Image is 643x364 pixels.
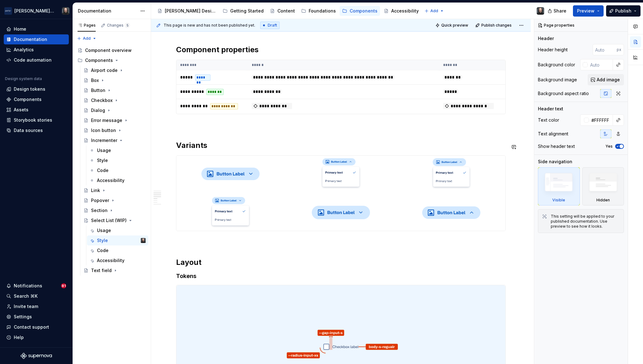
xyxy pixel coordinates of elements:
div: Background aspect ratio [538,90,589,97]
a: [PERSON_NAME] Design [155,6,219,16]
div: Hidden [582,167,624,205]
a: Error message [81,115,148,125]
div: This setting will be applied to your published documentation. Use preview to see how it looks. [551,214,620,229]
label: Yes [605,144,613,149]
button: Quick preview [433,21,471,30]
div: Data sources [14,127,43,134]
a: Icon button [81,125,148,135]
div: Assets [14,107,28,113]
button: Notifications81 [4,281,69,291]
div: Pages [78,23,96,28]
div: Storybook stories [14,117,52,123]
div: Visible [552,198,565,203]
a: Text field [81,265,148,276]
a: Documentation [4,34,69,44]
a: Components [340,6,380,16]
div: Documentation [78,8,137,14]
div: Show header text [538,143,575,149]
a: Invite team [4,301,69,311]
div: Accessibility [391,8,419,14]
img: Teunis Vorsteveld [62,7,69,15]
div: Incrementer [91,137,117,144]
div: Components [75,55,148,65]
span: This page is new and has not been published yet. [164,23,255,28]
div: Getting Started [230,8,264,14]
div: Airport code [91,67,118,73]
div: Changes [107,23,130,28]
button: Add [423,7,446,15]
a: Getting Started [220,6,266,16]
a: Accessibility [87,175,148,185]
a: Foundations [299,6,338,16]
div: Button [91,87,105,94]
div: Header text [538,106,563,112]
a: Components [4,94,69,104]
a: Code automation [4,55,69,65]
div: Accessibility [97,257,124,264]
span: Publish changes [481,23,512,28]
a: Component overview [75,45,148,55]
a: Usage [87,145,148,155]
svg: Supernova Logo [21,353,52,359]
button: Publish [606,5,640,17]
div: Components [14,96,42,103]
div: Page tree [75,45,148,276]
a: Assets [4,105,69,115]
div: Section [91,207,108,214]
div: Header height [538,47,568,53]
h2: Variants [176,140,506,150]
div: Side navigation [538,159,572,165]
div: Box [91,77,99,83]
div: Code [97,247,109,254]
span: Publish [615,8,631,14]
a: Style [87,155,148,165]
button: Add image [588,74,624,85]
a: Data sources [4,125,69,135]
span: Add [430,8,438,13]
div: Link [91,187,100,194]
h2: Component properties [176,45,506,55]
a: Section [81,205,148,215]
button: Preview [573,5,604,17]
div: Accessibility [97,177,124,184]
div: Foundations [309,8,336,14]
button: Help [4,332,69,342]
input: Auto [588,59,613,70]
h4: Tokens [176,272,506,280]
span: Share [554,8,566,14]
h2: Layout [176,257,506,267]
div: Search ⌘K [14,293,38,299]
div: Select List (WIP) [91,217,127,224]
a: Popover [81,195,148,205]
div: Components [85,57,113,63]
div: Text alignment [538,131,568,137]
button: Search ⌘K [4,291,69,301]
span: Quick preview [441,23,468,28]
a: Home [4,24,69,34]
img: f0306bc8-3074-41fb-b11c-7d2e8671d5eb.png [4,7,12,15]
a: Accessibility [381,6,421,16]
div: [PERSON_NAME] Design [165,8,216,14]
div: Analytics [14,47,34,53]
input: Auto [589,114,613,126]
div: [PERSON_NAME] Airlines [14,8,54,14]
div: Text field [91,267,112,274]
span: Preview [577,8,595,14]
a: Analytics [4,45,69,55]
div: Content [277,8,295,14]
button: Contact support [4,322,69,332]
div: Text color [538,117,559,123]
div: Icon button [91,127,116,134]
button: [PERSON_NAME] AirlinesTeunis Vorsteveld [1,4,71,18]
a: Accessibility [87,255,148,265]
div: Code automation [14,57,52,63]
a: Code [87,165,148,175]
a: Link [81,185,148,195]
div: Background color [538,62,575,68]
span: Draft [268,23,277,28]
a: Storybook stories [4,115,69,125]
div: Design system data [5,76,42,81]
div: Documentation [14,36,47,43]
div: Invite team [14,303,38,310]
